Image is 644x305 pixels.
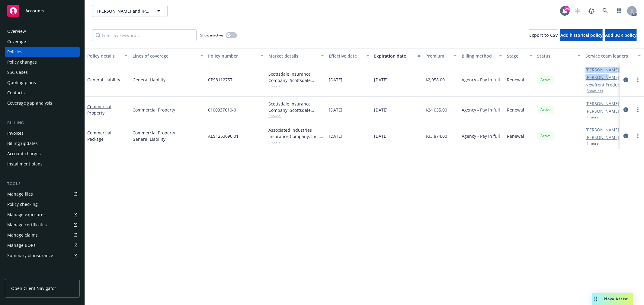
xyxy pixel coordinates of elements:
[5,27,80,36] a: Overview
[507,53,526,59] div: Stage
[5,189,80,199] a: Manage files
[505,49,535,63] button: Stage
[5,149,80,159] a: Account charges
[634,132,642,140] a: more
[206,49,266,63] button: Policy number
[130,49,206,63] button: Lines of coverage
[374,107,388,113] span: [DATE]
[133,107,203,113] a: Commercial Property
[634,106,642,113] a: more
[85,49,130,63] button: Policy details
[7,159,43,169] div: Installment plans
[7,200,38,209] div: Policy checking
[462,133,500,139] span: Agency - Pay in full
[87,77,120,83] a: General Liability
[560,32,603,38] span: Add historical policy
[97,8,149,14] span: [PERSON_NAME] and [PERSON_NAME]
[560,29,603,41] button: Add historical policy
[592,293,600,305] div: Drag to move
[5,159,80,169] a: Installment plans
[329,53,363,59] div: Effective date
[604,296,628,301] span: Nova Assist
[329,133,342,139] span: [DATE]
[92,29,197,41] input: Filter by keyword...
[459,49,505,63] button: Billing method
[7,189,33,199] div: Manage files
[462,53,495,59] div: Billing method
[462,107,500,113] span: Agency - Pay in full
[133,136,203,142] a: General Liability
[372,49,423,63] button: Expiration date
[5,200,80,209] a: Policy checking
[268,101,324,113] div: Scottsdale Insurance Company, Scottsdale Insurance Company (Nationwide), RT Specialty Insurance S...
[7,78,36,87] div: Quoting plans
[5,120,80,126] div: Billing
[529,29,558,41] button: Export to CSV
[540,107,552,112] span: Active
[564,6,570,11] div: 24
[587,115,599,119] button: 1 more
[266,49,326,63] button: Market details
[634,76,642,83] a: more
[7,251,53,260] div: Summary of insurance
[374,133,388,139] span: [DATE]
[585,67,619,73] a: [PERSON_NAME]
[7,47,22,57] div: Policies
[585,134,619,140] a: [PERSON_NAME]
[5,2,80,19] a: Accounts
[208,133,239,139] span: AES1253090 01
[268,83,324,89] span: Show all
[529,32,558,38] span: Export to CSV
[5,88,80,98] a: Contacts
[425,77,445,83] span: $2,958.00
[587,89,603,93] button: Show less
[540,77,552,83] span: Active
[5,220,80,230] a: Manage certificates
[425,53,450,59] div: Premium
[329,77,342,83] span: [DATE]
[585,100,619,107] a: [PERSON_NAME]
[592,293,633,305] button: Nova Assist
[613,5,625,17] a: Switch app
[7,37,26,46] div: Coverage
[87,53,121,59] div: Policy details
[374,77,388,83] span: [DATE]
[605,29,637,41] button: Add BOR policy
[622,132,630,140] a: circleInformation
[507,107,524,113] span: Renewal
[268,53,317,59] div: Market details
[5,128,80,138] a: Invoices
[5,57,80,67] a: Policy changes
[5,68,80,77] a: SSC Cases
[87,130,111,142] a: Commercial Package
[585,53,634,59] div: Service team leaders
[423,49,459,63] button: Premium
[585,108,619,114] a: [PERSON_NAME]
[5,181,80,187] div: Tools
[7,57,37,67] div: Policy changes
[25,8,44,13] span: Accounts
[537,53,574,59] div: Status
[7,139,38,148] div: Billing updates
[583,49,643,63] button: Service team leaders
[507,133,524,139] span: Renewal
[268,71,324,83] div: Scottsdale Insurance Company, Scottsdale Insurance Company (Nationwide), RT Specialty Insurance S...
[585,127,619,133] a: [PERSON_NAME]
[540,133,552,139] span: Active
[374,53,414,59] div: Expiration date
[622,76,630,83] a: circleInformation
[7,88,25,98] div: Contacts
[133,53,197,59] div: Lines of coverage
[7,27,26,36] div: Overview
[11,285,56,291] span: Open Client Navigator
[7,220,47,230] div: Manage certificates
[208,53,257,59] div: Policy number
[7,230,38,240] div: Manage claims
[7,68,28,77] div: SSC Cases
[507,77,524,83] span: Renewal
[462,77,500,83] span: Agency - Pay in full
[5,241,80,250] a: Manage BORs
[5,47,80,57] a: Policies
[587,142,599,145] button: 1 more
[5,37,80,46] a: Coverage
